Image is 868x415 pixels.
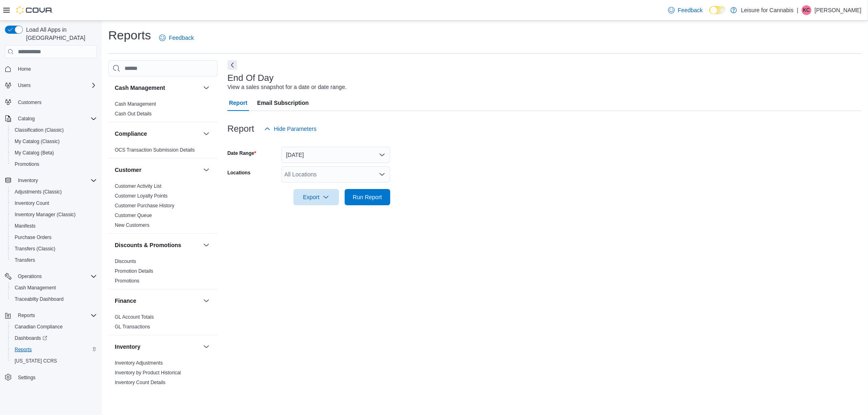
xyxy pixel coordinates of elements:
h3: End Of Day [227,73,274,83]
button: Inventory Manager (Classic) [8,209,100,220]
h3: Finance [115,297,136,305]
span: GL Account Totals [115,314,154,320]
button: Traceabilty Dashboard [8,293,100,305]
span: Home [15,64,97,74]
span: Dashboards [11,333,97,343]
div: View a sales snapshot for a date or date range. [227,83,347,91]
h3: Compliance [115,130,147,138]
a: GL Transactions [115,324,150,330]
button: Inventory Count [8,198,100,209]
label: Locations [227,169,251,176]
a: Inventory Count [11,198,52,208]
button: Adjustments (Classic) [8,186,100,198]
button: Promotions [8,159,100,170]
a: Manifests [11,221,39,231]
span: Classification (Classic) [15,127,64,133]
a: Inventory Manager (Classic) [11,210,79,219]
a: Customer Activity List [115,183,162,189]
h3: Report [227,124,254,134]
span: Manifests [15,223,35,229]
p: | [797,5,798,15]
div: Cash Management [108,99,218,122]
h3: Inventory [115,343,140,351]
img: Cova [16,6,53,14]
span: Users [15,80,97,90]
a: My Catalog (Classic) [11,137,63,146]
span: Classification (Classic) [11,125,97,135]
span: Transfers (Classic) [15,246,55,252]
span: Customers [18,99,42,106]
div: Kyna Crumley [802,5,811,15]
span: Reports [11,345,97,354]
span: Adjustments (Classic) [11,187,97,197]
button: Home [2,63,100,75]
span: Customer Queue [115,212,152,219]
span: Feedback [169,34,194,42]
button: Finance [201,296,211,306]
a: Inventory Count Details [115,380,166,385]
span: New Customers [115,222,149,228]
button: [US_STATE] CCRS [8,355,100,367]
a: Cash Management [11,283,59,293]
span: Cash Management [15,285,56,291]
a: Transfers (Classic) [11,244,59,254]
div: Finance [108,312,218,335]
button: Purchase Orders [8,232,100,243]
a: Reports [11,345,35,354]
span: Inventory by Product Historical [115,369,181,376]
button: My Catalog (Classic) [8,136,100,147]
span: Operations [15,272,97,281]
a: Promotions [115,278,140,284]
h1: Reports [108,27,151,43]
span: Inventory Manager (Classic) [15,211,76,218]
button: Classification (Classic) [8,124,100,136]
span: My Catalog (Beta) [15,150,54,156]
button: Export [293,189,339,205]
button: Hide Parameters [261,121,320,137]
span: Cash Management [115,101,156,107]
button: Customers [2,96,100,108]
span: My Catalog (Beta) [11,148,97,158]
button: [DATE] [281,147,390,163]
button: Cash Management [115,84,200,92]
span: KC [803,5,810,15]
span: Customer Activity List [115,183,162,189]
span: Report [229,95,247,111]
div: Discounts & Promotions [108,256,218,289]
a: Customers [15,98,45,107]
button: Inventory [15,176,41,185]
span: Traceabilty Dashboard [15,296,63,302]
button: Inventory [201,342,211,352]
button: Catalog [15,114,38,124]
button: Settings [2,372,100,383]
span: Inventory Count [15,200,49,206]
span: Dashboards [15,335,47,341]
a: Feedback [665,2,706,18]
span: Inventory [18,177,38,184]
span: GL Transactions [115,324,150,330]
div: Customer [108,181,218,233]
a: Dashboards [11,333,50,343]
input: Dark Mode [709,6,726,15]
label: Date Range [227,150,256,156]
button: Manifests [8,220,100,232]
span: Inventory Adjustments [115,360,163,366]
button: Transfers [8,254,100,266]
button: Operations [2,271,100,282]
a: Customer Loyalty Points [115,193,168,199]
a: [US_STATE] CCRS [11,356,60,366]
span: Export [298,189,334,205]
button: Compliance [201,129,211,139]
span: My Catalog (Classic) [11,137,97,146]
button: Discounts & Promotions [115,241,200,249]
span: Promotions [15,161,39,167]
a: New Customers [115,222,149,228]
span: Settings [18,374,35,381]
a: GL Account Totals [115,314,154,320]
span: Adjustments (Classic) [15,189,62,195]
span: Canadian Compliance [11,322,97,332]
h3: Customer [115,166,141,174]
span: Cash Out Details [115,111,152,117]
span: Inventory Count Details [115,379,166,386]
